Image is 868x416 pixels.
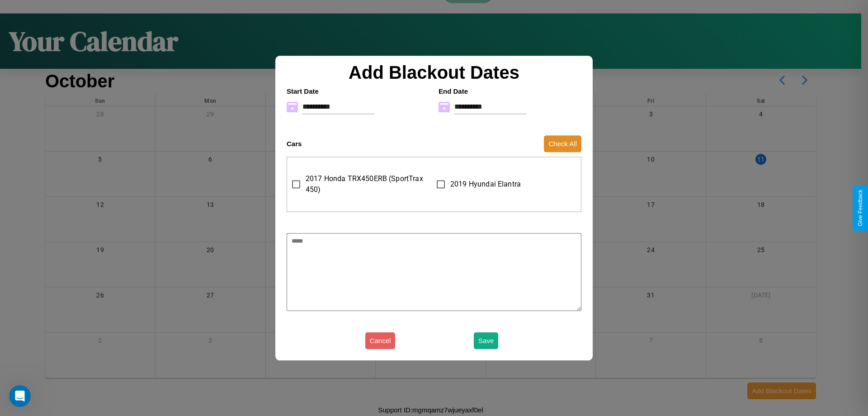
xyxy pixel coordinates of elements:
[857,190,863,226] div: Give Feedback
[544,135,581,152] button: Check All
[287,87,429,95] h4: Start Date
[365,332,396,349] button: Cancel
[439,87,581,95] h4: End Date
[450,179,521,190] span: 2019 Hyundai Elantra
[474,332,498,349] button: Save
[306,173,425,195] span: 2017 Honda TRX450ERB (SportTrax 450)
[287,140,302,148] h4: Cars
[282,62,586,83] h2: Add Blackout Dates
[9,385,31,407] iframe: Intercom live chat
